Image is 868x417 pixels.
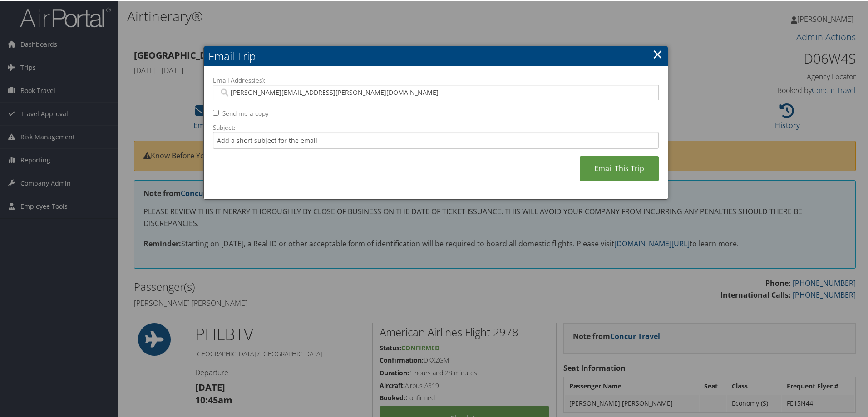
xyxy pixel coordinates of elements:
label: Email Address(es): [213,75,659,84]
input: Email address (Separate multiple email addresses with commas) [219,87,652,96]
a: × [652,44,663,62]
input: Add a short subject for the email [213,131,659,148]
label: Send me a copy [222,108,269,117]
h2: Email Trip [204,45,668,65]
label: Subject: [213,122,659,131]
a: Email This Trip [580,155,659,180]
